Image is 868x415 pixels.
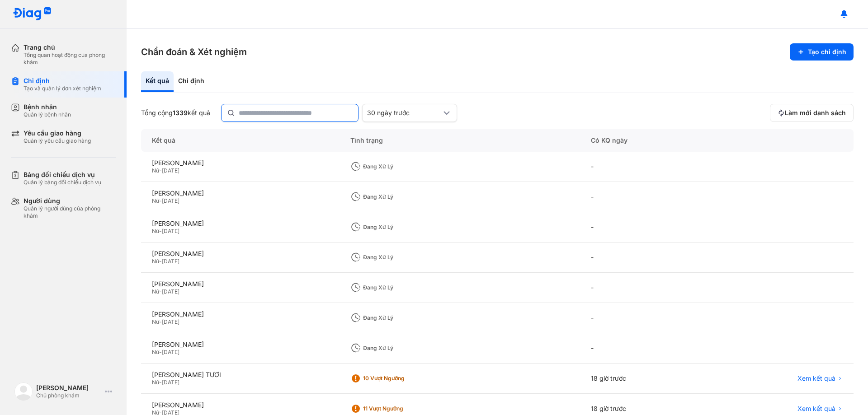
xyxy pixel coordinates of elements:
div: - [580,333,708,364]
div: [PERSON_NAME] [152,340,329,349]
img: logo [14,382,33,401]
span: Nữ [152,379,159,386]
div: [PERSON_NAME] TƯƠI [152,371,329,379]
div: Đang xử lý [363,284,435,291]
span: [DATE] [162,258,179,265]
button: Tạo chỉ định [790,43,854,61]
div: Quản lý bệnh nhân [24,111,71,118]
span: [DATE] [162,318,179,325]
div: - [580,273,708,303]
div: 18 giờ trước [580,364,708,394]
span: - [159,379,162,386]
span: Làm mới danh sách [785,109,846,117]
div: - [580,152,708,182]
div: Kết quả [141,129,340,152]
div: Trang chủ [24,43,116,51]
span: - [159,258,162,265]
div: Tình trạng [340,129,580,152]
div: Tổng quan hoạt động của phòng khám [24,51,116,66]
span: [DATE] [162,228,179,234]
img: logo [13,7,52,21]
div: Bệnh nhân [24,103,71,111]
span: Nữ [152,288,159,295]
div: Quản lý người dùng của phòng khám [24,205,116,219]
div: Chỉ định [174,71,209,92]
div: Đang xử lý [363,193,435,201]
div: - [580,242,708,273]
div: [PERSON_NAME] [152,310,329,318]
div: - [580,212,708,242]
div: - [580,182,708,212]
div: Đang xử lý [363,314,435,322]
span: [DATE] [162,349,179,355]
span: [DATE] [162,288,179,295]
span: - [159,167,162,174]
span: [DATE] [162,197,179,204]
div: Quản lý yêu cầu giao hàng [24,137,91,145]
button: Làm mới danh sách [770,104,854,122]
span: Xem kết quả [797,405,835,413]
div: Chủ phòng khám [36,392,101,399]
span: [DATE] [162,379,179,386]
div: Yêu cầu giao hàng [24,129,91,137]
div: Bảng đối chiếu dịch vụ [24,171,101,179]
div: Kết quả [141,71,174,92]
div: [PERSON_NAME] [152,401,329,409]
div: [PERSON_NAME] [152,280,329,288]
div: Quản lý bảng đối chiếu dịch vụ [24,179,101,186]
span: Nữ [152,228,159,234]
span: - [159,228,162,234]
div: Đang xử lý [363,254,435,261]
div: 11 Vượt ngưỡng [363,405,435,412]
div: Chỉ định [24,77,101,85]
span: - [159,349,162,355]
span: 1339 [173,109,188,117]
span: Xem kết quả [797,374,835,382]
div: Đang xử lý [363,224,435,231]
span: [DATE] [162,167,179,174]
span: - [159,197,162,204]
div: Tổng cộng kết quả [141,109,210,117]
div: [PERSON_NAME] [36,384,101,392]
div: Tạo và quản lý đơn xét nghiệm [24,85,101,92]
span: Nữ [152,167,159,174]
span: Nữ [152,318,159,325]
div: [PERSON_NAME] [152,219,329,228]
span: - [159,318,162,325]
div: [PERSON_NAME] [152,159,329,167]
span: Nữ [152,197,159,204]
span: Nữ [152,258,159,265]
div: - [580,303,708,333]
span: - [159,288,162,295]
div: Đang xử lý [363,345,435,352]
div: 30 ngày trước [367,109,441,117]
div: Người dùng [24,197,116,205]
div: [PERSON_NAME] [152,189,329,197]
span: Nữ [152,349,159,355]
div: Đang xử lý [363,163,435,170]
div: Có KQ ngày [580,129,708,152]
div: [PERSON_NAME] [152,250,329,258]
h3: Chẩn đoán & Xét nghiệm [141,46,247,58]
div: 10 Vượt ngưỡng [363,375,435,382]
